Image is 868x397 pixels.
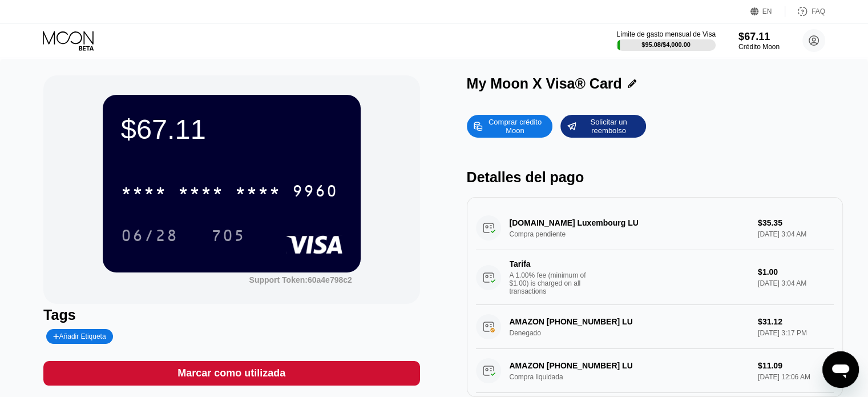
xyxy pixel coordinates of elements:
div: EN [762,7,772,15]
div: 705 [211,228,245,246]
div: Marcar como utilizada [43,361,419,386]
div: TarifaA 1.00% fee (minimum of $1.00) is charged on all transactions$1.00[DATE] 3:04 AM [476,250,834,305]
div: 06/28 [121,228,178,246]
div: $95.08 / $4,000.00 [641,41,691,48]
div: 705 [203,221,254,250]
div: Límite de gasto mensual de Visa [616,30,716,38]
div: $67.11Crédito Moon [738,31,780,51]
div: Límite de gasto mensual de Visa$95.08/$4,000.00 [616,30,716,51]
div: A 1.00% fee (minimum of $1.00) is charged on all transactions [510,271,595,295]
div: Detalles del pago [467,169,843,186]
div: 06/28 [112,221,187,250]
div: 9960 [292,183,338,202]
div: EN [750,6,785,17]
div: FAQ [785,6,825,17]
div: FAQ [812,7,825,15]
div: My Moon X Visa® Card [467,75,622,92]
div: Comprar crédito Moon [483,117,546,135]
div: Añadir Etiqueta [46,329,113,344]
div: Tags [43,307,419,323]
div: Comprar crédito Moon [467,115,552,138]
div: Support Token:60a4e798c2 [249,275,352,284]
div: Crédito Moon [738,43,780,51]
div: $67.11 [121,113,342,145]
div: Marcar como utilizada [177,367,285,380]
div: $1.00 [758,267,834,276]
div: Solicitar un reembolso [560,115,646,138]
div: Support Token: 60a4e798c2 [249,275,352,284]
div: Tarifa [510,259,590,268]
div: $67.11 [738,31,780,43]
div: [DATE] 3:04 AM [758,279,834,287]
div: Solicitar un reembolso [577,117,640,135]
div: Añadir Etiqueta [53,332,106,340]
iframe: Botón para iniciar la ventana de mensajería [822,351,859,388]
